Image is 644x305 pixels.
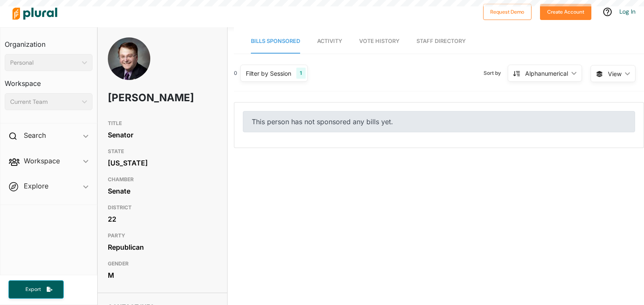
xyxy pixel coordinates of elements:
[108,37,150,94] img: Headshot of Brian Birdwell
[108,128,217,141] div: Senator
[246,69,291,78] div: Filter by Session
[108,174,217,185] h3: CHAMBER
[483,4,532,20] button: Request Demo
[619,8,636,15] a: Log In
[108,259,217,269] h3: GENDER
[5,71,93,90] h3: Workspace
[108,241,217,254] div: Republican
[108,213,217,225] div: 22
[251,38,300,44] span: Bills Sponsored
[484,69,508,77] span: Sort by
[108,231,217,241] h3: PARTY
[108,85,173,111] h1: [PERSON_NAME]
[525,69,568,78] div: Alphanumerical
[540,7,591,16] a: Create Account
[234,69,237,77] div: 0
[359,38,399,44] span: Vote History
[8,280,64,299] button: Export
[359,29,399,54] a: Vote History
[108,146,217,157] h3: STATE
[608,69,622,78] span: View
[5,32,93,51] h3: Organization
[540,4,591,20] button: Create Account
[20,286,47,293] span: Export
[483,7,532,16] a: Request Demo
[10,97,79,106] div: Current Team
[108,118,217,128] h3: TITLE
[416,29,466,54] a: Staff Directory
[251,29,300,54] a: Bills Sponsored
[108,269,217,282] div: M
[243,111,635,132] div: This person has not sponsored any bills yet.
[10,58,79,67] div: Personal
[108,157,217,169] div: [US_STATE]
[317,29,342,54] a: Activity
[108,185,217,197] div: Senate
[296,68,305,79] div: 1
[108,202,217,213] h3: DISTRICT
[317,38,342,44] span: Activity
[24,131,46,140] h2: Search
